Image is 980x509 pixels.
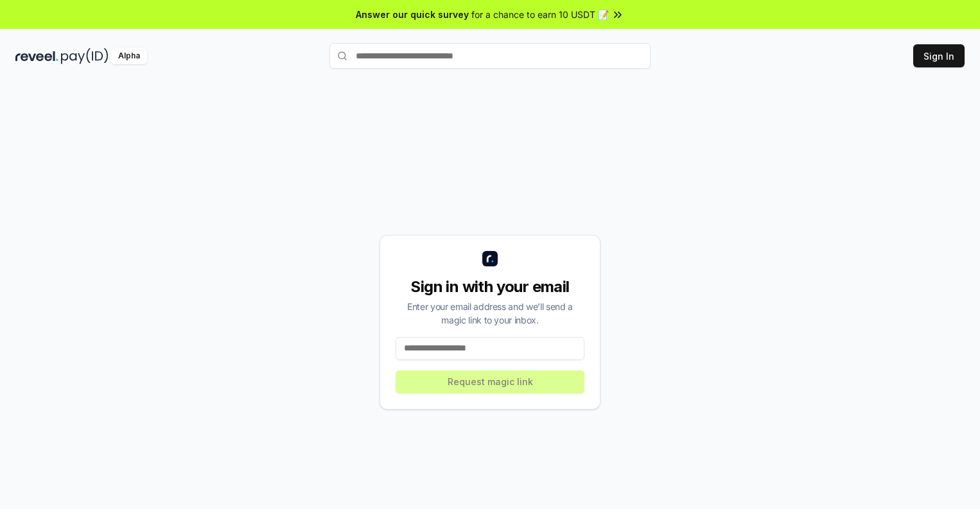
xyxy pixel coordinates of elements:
[482,251,498,266] img: logo_small
[396,277,584,297] div: Sign in with your email
[913,44,965,67] button: Sign In
[15,48,58,64] img: reveel_dark
[61,48,109,64] img: pay_id
[471,8,609,21] span: for a chance to earn 10 USDT 📝
[111,48,147,64] div: Alpha
[356,8,469,21] span: Answer our quick survey
[396,300,584,327] div: Enter your email address and we’ll send a magic link to your inbox.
